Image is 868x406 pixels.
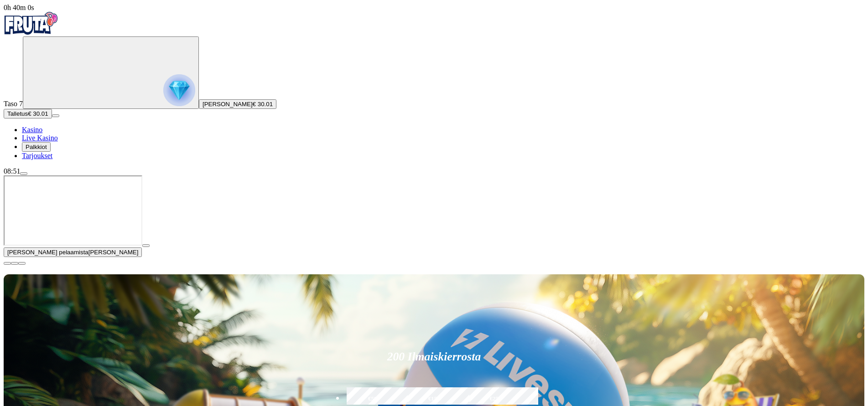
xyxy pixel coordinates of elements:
span: [PERSON_NAME] [88,249,139,256]
img: Fruta [4,12,58,35]
span: 08:51 [4,167,20,175]
button: menu [20,172,27,175]
a: Kasino [22,126,42,134]
a: Fruta [4,28,58,36]
iframe: Piggy Riches [4,175,142,246]
span: [PERSON_NAME] [203,101,253,108]
a: Tarjoukset [22,152,52,159]
span: € 30.01 [253,101,273,108]
button: [PERSON_NAME] pelaamista[PERSON_NAME] [4,247,142,257]
nav: Main menu [4,126,864,160]
button: fullscreen icon [18,262,26,265]
span: Palkkiot [26,144,47,150]
span: Taso 7 [4,100,23,108]
button: reward progress [23,36,199,109]
img: reward progress [163,74,195,106]
button: chevron-down icon [11,262,18,265]
span: Talletus [7,110,28,117]
nav: Primary [4,12,864,160]
button: play icon [142,244,150,247]
button: [PERSON_NAME]€ 30.01 [199,99,276,109]
button: close icon [4,262,11,265]
span: user session time [4,4,34,11]
span: [PERSON_NAME] pelaamista [7,249,88,256]
span: € 30.01 [28,110,48,117]
a: Live Kasino [22,134,58,142]
button: menu [52,114,59,117]
button: Talletusplus icon€ 30.01 [4,109,52,118]
button: Palkkiot [22,142,51,152]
